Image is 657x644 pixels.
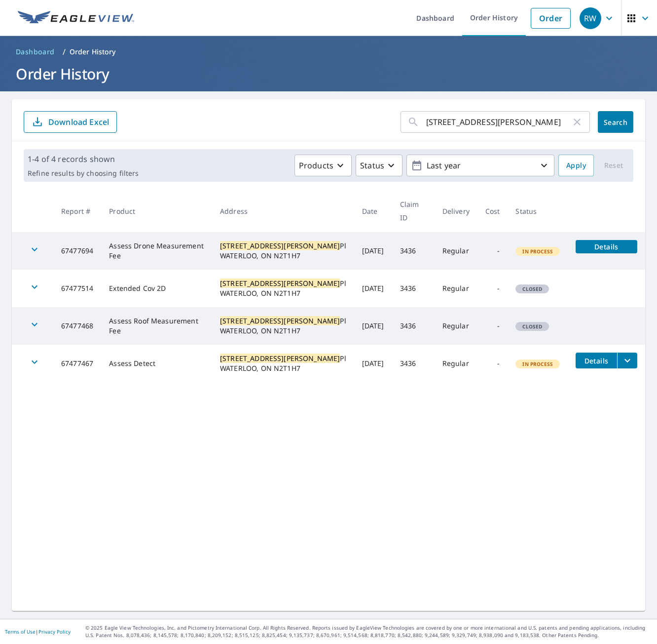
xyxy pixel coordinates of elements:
[392,307,435,345] td: 3436
[212,190,354,232] th: Address
[392,190,435,232] th: Claim ID
[435,345,477,382] td: Regular
[606,118,625,127] span: Search
[101,232,212,270] td: Assess Drone Measurement Fee
[220,279,340,288] mark: [STREET_ADDRESS][PERSON_NAME]
[53,345,101,382] td: 67477467
[435,232,477,270] td: Regular
[356,155,402,176] button: Status
[576,240,637,253] button: detailsBtn-67477694
[477,232,508,270] td: -
[516,361,559,367] span: In Process
[392,270,435,307] td: 3436
[12,44,645,60] nav: breadcrumb
[516,285,548,292] span: Closed
[558,155,594,176] button: Apply
[516,248,559,255] span: In Process
[477,345,508,382] td: -
[531,8,571,29] a: Order
[392,345,435,382] td: 3436
[423,157,538,174] p: Last year
[63,46,66,58] li: /
[101,190,212,232] th: Product
[101,345,212,382] td: Assess Detect
[354,270,392,307] td: [DATE]
[24,111,117,133] button: Download Excel
[508,190,568,232] th: Status
[101,270,212,307] td: Extended Cov 2D
[53,307,101,345] td: 67477468
[477,270,508,307] td: -
[354,345,392,382] td: [DATE]
[477,190,508,232] th: Cost
[299,160,333,171] p: Products
[53,190,101,232] th: Report #
[360,160,384,171] p: Status
[220,316,346,336] div: Pl WATERLOO, ON N2T1H7
[354,190,392,232] th: Date
[16,47,55,57] span: Dashboard
[580,7,601,29] div: RW
[516,323,548,330] span: Closed
[5,628,36,635] a: Terms of Use
[435,190,477,232] th: Delivery
[53,270,101,307] td: 67477514
[392,232,435,270] td: 3436
[53,232,101,270] td: 67477694
[598,111,633,133] button: Search
[582,356,611,365] span: Details
[220,279,346,298] div: Pl WATERLOO, ON N2T1H7
[220,354,346,373] div: Pl WATERLOO, ON N2T1H7
[48,117,109,127] p: Download Excel
[220,241,346,261] div: Pl WATERLOO, ON N2T1H7
[220,316,340,325] mark: [STREET_ADDRESS][PERSON_NAME]
[354,307,392,345] td: [DATE]
[435,270,477,307] td: Regular
[101,307,212,345] td: Assess Roof Measurement Fee
[354,232,392,270] td: [DATE]
[5,629,71,635] p: |
[85,624,652,639] p: © 2025 Eagle View Technologies, Inc. and Pictometry International Corp. All Rights Reserved. Repo...
[426,108,571,136] input: Address, Report #, Claim ID, etc.
[70,47,116,57] p: Order History
[12,64,645,84] h1: Order History
[38,628,71,635] a: Privacy Policy
[18,11,134,26] img: EV Logo
[576,353,617,368] button: detailsBtn-67477467
[28,153,139,165] p: 1-4 of 4 records shown
[477,307,508,345] td: -
[435,307,477,345] td: Regular
[220,354,340,363] mark: [STREET_ADDRESS][PERSON_NAME]
[294,155,352,176] button: Products
[12,44,59,60] a: Dashboard
[220,241,340,250] mark: [STREET_ADDRESS][PERSON_NAME]
[582,242,631,251] span: Details
[566,160,586,172] span: Apply
[406,155,554,176] button: Last year
[28,169,139,178] p: Refine results by choosing filters
[617,353,637,368] button: filesDropdownBtn-67477467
